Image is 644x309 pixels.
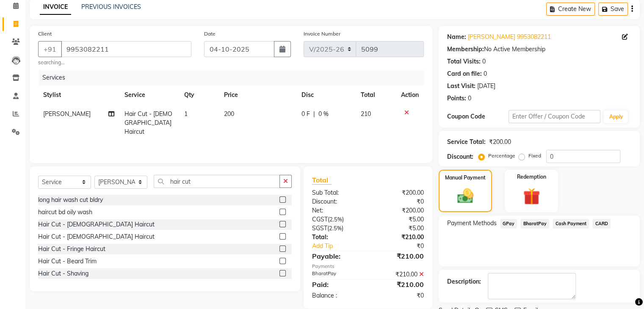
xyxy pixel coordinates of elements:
[447,45,484,54] div: Membership:
[38,30,52,38] label: Client
[452,187,478,205] img: _cash.svg
[447,57,481,66] div: Total Visits:
[306,215,368,224] div: ( )
[553,219,589,229] span: Cash Payment
[477,82,495,91] div: [DATE]
[313,110,315,119] span: |
[224,110,234,118] span: 200
[368,291,430,300] div: ₹0
[38,269,88,278] div: Hair Cut - Shaving
[488,152,515,160] label: Percentage
[219,86,296,105] th: Price
[368,188,430,197] div: ₹200.00
[306,270,368,279] div: BharatPay
[61,41,191,57] input: Search by Name/Mobile/Email/Code
[119,86,179,105] th: Service
[306,279,368,290] div: Paid:
[312,263,424,270] div: Payments
[38,41,62,57] button: +91
[604,110,628,123] button: Apply
[306,206,368,215] div: Net:
[368,224,430,233] div: ₹5.00
[598,3,628,16] button: Save
[468,94,471,103] div: 0
[447,138,486,146] div: Service Total:
[447,33,466,41] div: Name:
[368,197,430,206] div: ₹0
[312,176,332,185] span: Total
[368,270,430,279] div: ₹210.00
[329,225,342,232] span: 2.5%
[38,196,103,204] div: long hair wash cut bldry
[447,277,481,286] div: Description:
[518,186,545,207] img: _gift.svg
[43,110,91,118] span: [PERSON_NAME]
[306,291,368,300] div: Balance :
[500,219,517,229] span: GPay
[447,45,631,54] div: No Active Membership
[368,279,430,290] div: ₹210.00
[306,224,368,233] div: ( )
[312,224,327,232] span: SGST
[546,3,595,16] button: Create New
[356,86,396,105] th: Total
[396,86,424,105] th: Action
[184,110,188,118] span: 1
[38,220,155,229] div: Hair Cut - [DEMOGRAPHIC_DATA] Haircut
[468,33,551,41] a: [PERSON_NAME] 9953082211
[39,70,430,86] div: Services
[447,69,482,78] div: Card on file:
[38,245,105,254] div: Hair Cut - Fringe Haircut
[592,219,611,229] span: CARD
[517,173,546,181] label: Redemption
[306,197,368,206] div: Discount:
[329,216,342,223] span: 2.5%
[489,138,511,146] div: ₹200.00
[179,86,219,105] th: Qty
[81,3,141,11] a: PREVIOUS INVOICES
[304,30,340,38] label: Invoice Number
[306,251,368,261] div: Payable:
[204,30,216,38] label: Date
[296,86,356,105] th: Disc
[312,215,328,223] span: CGST
[38,86,119,105] th: Stylist
[368,215,430,224] div: ₹5.00
[318,110,329,119] span: 0 %
[368,206,430,215] div: ₹200.00
[306,242,378,251] a: Add Tip
[368,251,430,261] div: ₹210.00
[301,110,310,119] span: 0 F
[368,233,430,242] div: ₹210.00
[447,112,509,121] div: Coupon Code
[124,110,172,135] span: Hair Cut - [DEMOGRAPHIC_DATA] Haircut
[306,233,368,242] div: Total:
[528,152,541,160] label: Fixed
[445,174,486,182] label: Manual Payment
[38,232,155,241] div: Hair Cut - [DEMOGRAPHIC_DATA] Haircut
[306,188,368,197] div: Sub Total:
[447,94,466,103] div: Points:
[38,208,92,217] div: haircut bd oily wash
[520,219,549,229] span: BharatPay
[38,257,97,266] div: Hair Cut - Beard Trim
[482,57,486,66] div: 0
[447,152,473,161] div: Discount:
[154,175,280,188] input: Search or Scan
[38,59,191,66] small: searching...
[484,69,487,78] div: 0
[447,219,497,228] span: Payment Methods
[361,110,371,118] span: 210
[447,82,475,91] div: Last Visit:
[509,110,601,123] input: Enter Offer / Coupon Code
[378,242,430,251] div: ₹0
